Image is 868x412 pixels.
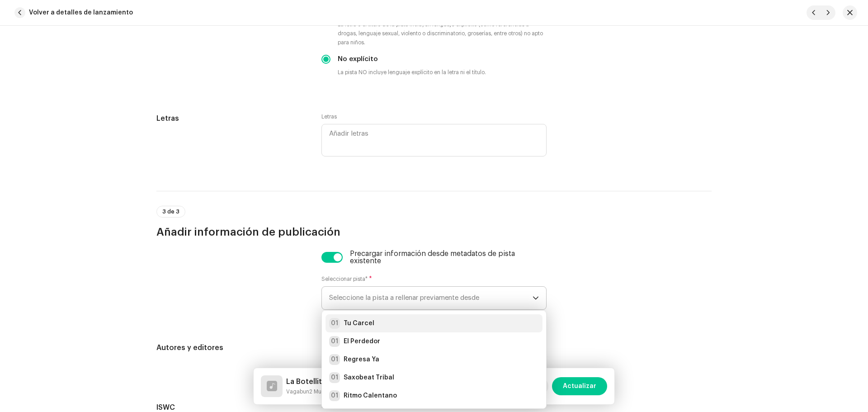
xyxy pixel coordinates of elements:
span: Seleccione la pista a rellenar previamente desde [329,287,533,309]
div: Precargar información desde metadatos de pista existente [350,250,546,265]
h5: La Botellita [286,376,333,387]
h5: Letras [156,113,307,124]
strong: Saxobeat Tribal [344,373,394,382]
div: 01 [329,318,340,329]
li: Regresa Ya [325,350,542,369]
button: Actualizar [552,377,607,395]
li: El Perdedor [325,332,542,350]
h5: Autores y editores [156,342,307,353]
div: 01 [329,354,340,365]
div: 01 [329,390,340,401]
div: dropdown trigger [533,287,539,309]
span: 3 de 3 [162,209,179,214]
li: Saxobeat Tribal [325,369,542,387]
span: Actualizar [563,377,596,395]
strong: El Perdedor [344,337,380,346]
div: 01 [329,336,340,347]
small: La Botellita [286,387,333,396]
label: Letras [321,113,337,120]
li: Ritmo Calentano [325,387,542,405]
div: 01 [329,372,340,383]
label: No explícito [338,54,378,64]
strong: Tu Carcel [344,319,374,328]
label: Seleccionar pista* [321,275,372,283]
h3: Añadir información de publicación [156,225,712,239]
small: La letra o el título de la pista incluyen lenguaje explícito (como referencias a drogas, lenguaje... [336,20,547,47]
small: La pista NO incluye lenguaje explícito en la letra ni el título. [336,68,488,77]
strong: Regresa Ya [344,355,379,364]
strong: Ritmo Calentano [344,391,397,400]
li: Tu Carcel [325,314,542,332]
